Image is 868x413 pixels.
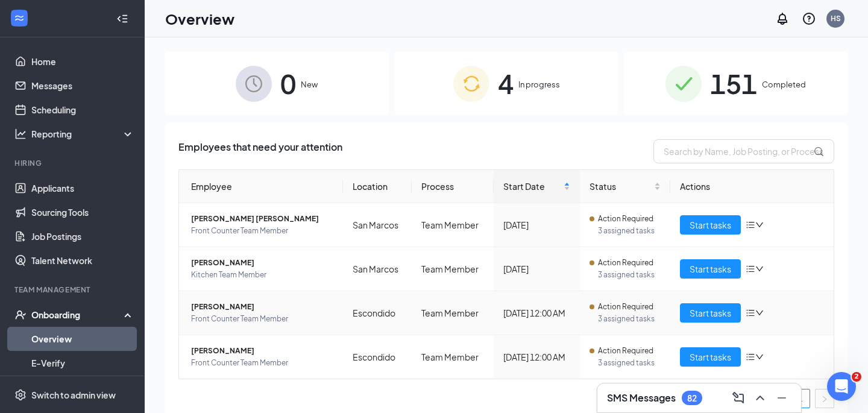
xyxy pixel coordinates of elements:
[772,388,791,408] button: Minimize
[827,372,856,401] iframe: Intercom live chat
[729,388,748,408] button: ComposeMessage
[31,200,134,224] a: Sourcing Tools
[503,350,571,364] div: [DATE] 12:00 AM
[598,357,660,369] span: 3 assigned tasks
[690,262,731,276] span: Start tasks
[598,213,653,225] span: Action Required
[598,313,660,325] span: 3 assigned tasks
[31,128,135,140] div: Reporting
[580,170,670,203] th: Status
[31,176,134,200] a: Applicants
[14,158,132,168] div: Hiring
[762,78,806,90] span: Completed
[653,139,834,163] input: Search by Name, Job Posting, or Process
[755,265,764,273] span: down
[14,128,27,140] svg: Analysis
[680,259,741,279] button: Start tasks
[14,389,27,401] svg: Settings
[852,372,861,382] span: 2
[165,8,234,29] h1: Overview
[343,247,412,291] td: San Marcos
[670,170,834,203] th: Actions
[191,357,333,369] span: Front Counter Team Member
[178,139,342,163] span: Employees that need your attention
[343,170,412,203] th: Location
[775,11,790,26] svg: Notifications
[746,352,755,362] span: bars
[343,203,412,247] td: San Marcos
[775,391,789,405] svg: Minimize
[690,218,731,232] span: Start tasks
[518,78,560,90] span: In progress
[412,170,493,203] th: Process
[598,225,660,237] span: 3 assigned tasks
[590,180,651,193] span: Status
[607,391,676,405] h3: SMS Messages
[680,215,741,235] button: Start tasks
[31,389,116,401] div: Switch to admin view
[831,13,841,24] div: HS
[179,170,343,203] th: Employee
[412,335,493,379] td: Team Member
[498,63,514,104] span: 4
[412,247,493,291] td: Team Member
[746,220,755,230] span: bars
[815,389,834,408] li: Next Page
[14,285,132,295] div: Team Management
[191,213,333,225] span: [PERSON_NAME] [PERSON_NAME]
[191,301,333,313] span: [PERSON_NAME]
[31,351,134,375] a: E-Verify
[680,347,741,367] button: Start tasks
[14,309,27,321] svg: UserCheck
[746,308,755,318] span: bars
[598,269,660,281] span: 3 assigned tasks
[802,11,816,26] svg: QuestionInfo
[280,63,296,104] span: 0
[750,388,770,408] button: ChevronUp
[690,306,731,320] span: Start tasks
[31,98,134,122] a: Scheduling
[31,327,134,351] a: Overview
[815,389,834,408] button: right
[301,78,318,90] span: New
[191,225,333,237] span: Front Counter Team Member
[598,301,653,313] span: Action Required
[191,313,333,325] span: Front Counter Team Member
[31,309,124,321] div: Onboarding
[755,353,764,361] span: down
[503,180,562,193] span: Start Date
[755,221,764,229] span: down
[343,335,412,379] td: Escondido
[821,396,828,403] span: right
[191,269,333,281] span: Kitchen Team Member
[31,74,134,98] a: Messages
[503,306,571,320] div: [DATE] 12:00 AM
[343,291,412,335] td: Escondido
[31,248,134,273] a: Talent Network
[753,391,767,405] svg: ChevronUp
[598,257,653,269] span: Action Required
[31,224,134,248] a: Job Postings
[680,303,741,323] button: Start tasks
[598,345,653,357] span: Action Required
[13,12,25,24] svg: WorkstreamLogo
[746,264,755,274] span: bars
[116,13,128,25] svg: Collapse
[191,345,333,357] span: [PERSON_NAME]
[412,291,493,335] td: Team Member
[731,391,746,405] svg: ComposeMessage
[191,257,333,269] span: [PERSON_NAME]
[690,350,731,364] span: Start tasks
[503,218,571,232] div: [DATE]
[755,309,764,317] span: down
[412,203,493,247] td: Team Member
[687,393,697,403] div: 82
[503,262,571,276] div: [DATE]
[710,63,757,104] span: 151
[31,49,134,74] a: Home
